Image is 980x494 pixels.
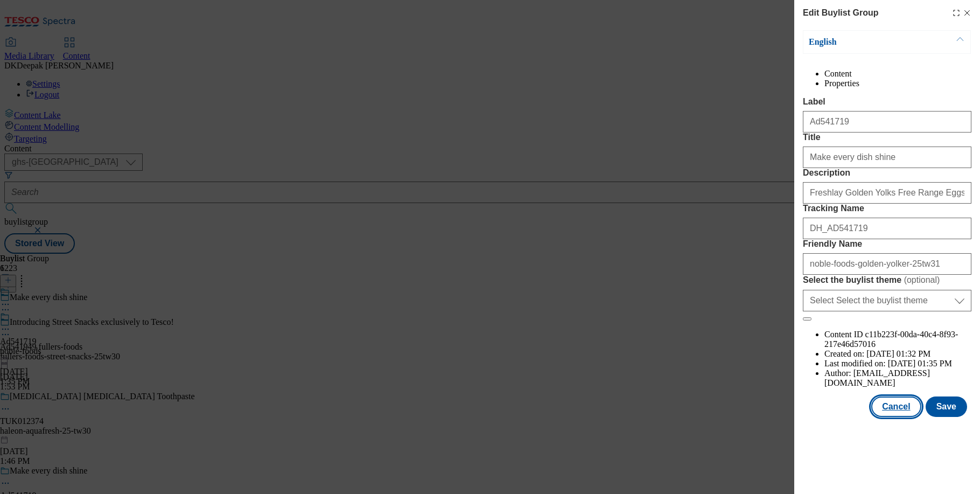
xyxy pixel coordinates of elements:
input: Enter Description [803,182,971,204]
li: Author: [824,368,971,388]
li: Last modified on: [824,359,971,368]
input: Enter Title [803,147,971,168]
label: Description [803,168,971,178]
label: Tracking Name [803,204,971,213]
li: Content ID [824,330,971,349]
label: Select the buylist theme [803,275,971,286]
p: English [809,37,922,47]
li: Created on: [824,349,971,359]
label: Friendly Name [803,239,971,249]
span: c11b223f-00da-40c4-8f93-217e46d57016 [824,330,958,349]
span: [DATE] 01:32 PM [866,349,930,358]
h4: Edit Buylist Group [803,6,878,19]
label: Label [803,97,971,107]
label: Title [803,133,971,142]
button: Save [926,396,967,417]
span: ( optional ) [904,275,940,284]
input: Enter Friendly Name [803,253,971,275]
li: Content [824,69,971,79]
span: [EMAIL_ADDRESS][DOMAIN_NAME] [824,368,930,387]
span: [DATE] 01:35 PM [888,359,952,368]
button: Cancel [871,396,921,417]
li: Properties [824,79,971,88]
input: Enter Tracking Name [803,218,971,239]
input: Enter Label [803,111,971,133]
